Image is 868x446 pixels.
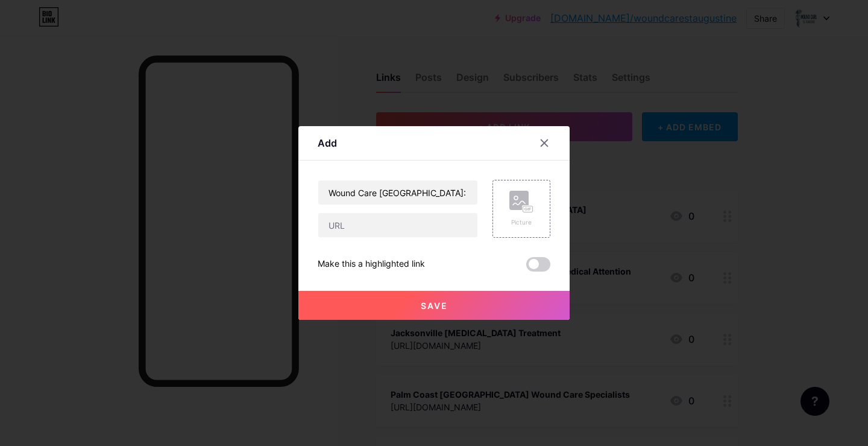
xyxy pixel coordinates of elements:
[509,218,533,227] div: Picture
[318,180,477,205] input: Title
[318,136,337,150] div: Add
[318,213,477,237] input: URL
[421,301,448,311] span: Save
[298,291,570,320] button: Save
[318,257,425,272] div: Make this a highlighted link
